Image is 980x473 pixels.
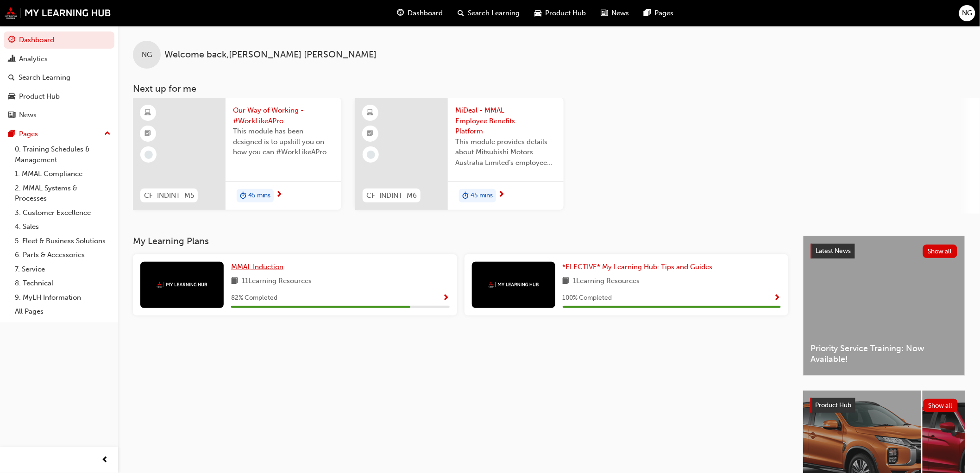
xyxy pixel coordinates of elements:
div: News [19,110,37,120]
span: car-icon [534,7,541,19]
button: Show all [923,399,958,412]
a: Product HubShow all [810,398,958,413]
span: search-icon [458,7,464,19]
button: DashboardAnalyticsSearch LearningProduct HubNews [4,30,114,126]
span: pages-icon [8,130,15,139]
span: next-icon [498,191,505,199]
button: Show Progress [443,292,450,304]
span: This module provides details about Mitsubishi Motors Australia Limited’s employee benefits platfo... [455,137,556,168]
a: 9. MyLH Information [11,290,114,305]
button: Pages [4,126,114,143]
img: mmal [5,7,111,19]
span: 100 % Completed [563,293,612,303]
span: learningResourceType_ELEARNING-icon [145,107,151,119]
a: CF_INDINT_M5Our Way of Working - #WorkLikeAProThis module has been designed is to upskill you on ... [133,98,341,210]
span: MMAL Induction [231,263,283,271]
span: guage-icon [8,36,15,44]
a: 8. Technical [11,276,114,290]
div: Analytics [19,54,48,64]
span: CF_INDINT_M6 [366,190,417,201]
span: News [611,8,629,19]
a: Product Hub [4,88,114,105]
span: 1 Learning Resources [573,276,640,287]
h3: Next up for me [118,83,980,94]
span: 11 Learning Resources [242,276,312,287]
img: mmal [157,282,207,288]
div: Search Learning [19,72,70,83]
span: This module has been designed is to upskill you on how you can #WorkLikeAPro at Mitsubishi Motors... [233,126,334,158]
button: NG [959,5,975,21]
a: 0. Training Schedules & Management [11,142,114,167]
span: Welcome back , [PERSON_NAME] [PERSON_NAME] [164,50,377,60]
span: 45 mins [471,190,493,201]
span: Dashboard [408,8,443,19]
a: news-iconNews [593,4,636,23]
a: guage-iconDashboard [389,4,450,23]
h3: My Learning Plans [133,236,788,246]
span: pages-icon [644,7,651,19]
span: car-icon [8,93,15,101]
span: NG [962,8,973,19]
a: 6. Parts & Accessories [11,248,114,262]
button: Show all [923,245,958,258]
span: Search Learning [468,8,520,19]
span: Show Progress [774,294,781,303]
a: All Pages [11,304,114,319]
span: Priority Service Training: Now Available! [811,343,957,364]
span: news-icon [8,111,15,120]
a: pages-iconPages [636,4,681,23]
a: Search Learning [4,69,114,86]
span: learningResourceType_ELEARNING-icon [367,107,374,119]
span: booktick-icon [145,128,151,140]
button: Show Progress [774,292,781,304]
span: learningRecordVerb_NONE-icon [367,151,375,159]
span: NG [142,50,152,60]
div: Pages [19,129,38,139]
span: book-icon [563,276,570,287]
a: Analytics [4,50,114,68]
span: guage-icon [397,7,404,19]
span: MiDeal - MMAL Employee Benefits Platform [455,105,556,137]
span: next-icon [276,191,283,199]
img: mmal [488,282,539,288]
span: search-icon [8,74,15,82]
a: search-iconSearch Learning [450,4,527,23]
span: Pages [654,8,673,19]
span: learningRecordVerb_NONE-icon [144,151,153,159]
a: 4. Sales [11,220,114,234]
a: 1. MMAL Compliance [11,167,114,181]
a: News [4,107,114,124]
span: Latest News [816,247,851,255]
a: Dashboard [4,32,114,49]
a: car-iconProduct Hub [527,4,593,23]
span: 82 % Completed [231,293,277,303]
a: Latest NewsShow all [811,244,957,259]
a: MMAL Induction [231,262,287,272]
a: Latest NewsShow allPriority Service Training: Now Available! [803,236,965,376]
span: CF_INDINT_M5 [144,190,194,201]
a: CF_INDINT_M6MiDeal - MMAL Employee Benefits PlatformThis module provides details about Mitsubishi... [355,98,564,210]
span: *ELECTIVE* My Learning Hub: Tips and Guides [563,263,713,271]
span: chart-icon [8,55,15,63]
span: duration-icon [462,190,469,202]
span: Product Hub [816,401,852,409]
span: up-icon [104,128,111,140]
span: 45 mins [248,190,270,201]
a: 2. MMAL Systems & Processes [11,181,114,206]
span: prev-icon [102,454,109,466]
span: news-icon [601,7,608,19]
span: Product Hub [545,8,586,19]
span: Show Progress [443,294,450,303]
a: 7. Service [11,262,114,277]
span: duration-icon [240,190,246,202]
span: booktick-icon [367,128,374,140]
a: 5. Fleet & Business Solutions [11,234,114,248]
a: 3. Customer Excellence [11,206,114,220]
div: Product Hub [19,91,60,102]
a: *ELECTIVE* My Learning Hub: Tips and Guides [563,262,716,272]
span: Our Way of Working - #WorkLikeAPro [233,105,334,126]
span: book-icon [231,276,238,287]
